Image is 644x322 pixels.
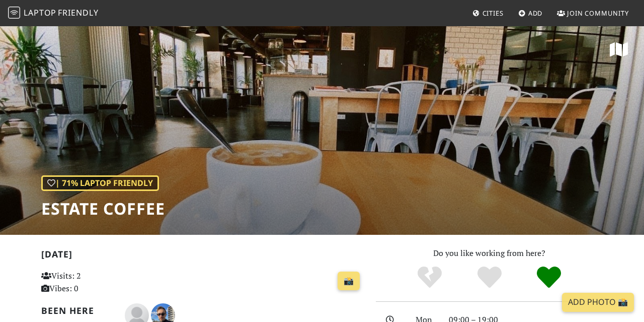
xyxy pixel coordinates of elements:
[399,265,459,290] div: No
[459,265,519,290] div: Yes
[519,265,579,290] div: Definitely!
[151,309,175,320] span: Roman Poluden
[376,247,603,260] p: Do you like working from here?
[338,272,360,291] a: 📸
[514,4,547,22] a: Add
[41,270,141,295] p: Visits: 2 Vibes: 0
[567,9,629,18] span: Join Community
[528,9,543,18] span: Add
[58,7,98,18] span: Friendly
[8,7,20,19] img: LaptopFriendly
[468,4,508,22] a: Cities
[41,249,364,264] h2: [DATE]
[482,9,504,18] span: Cities
[41,199,165,218] h1: Estate Coffee
[41,175,159,191] div: | 71% Laptop Friendly
[8,5,99,22] a: LaptopFriendly LaptopFriendly
[562,293,634,312] a: Add Photo 📸
[41,305,113,316] h2: Been here
[553,4,633,22] a: Join Community
[125,309,151,320] span: Ananda Sanchez
[24,7,56,18] span: Laptop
